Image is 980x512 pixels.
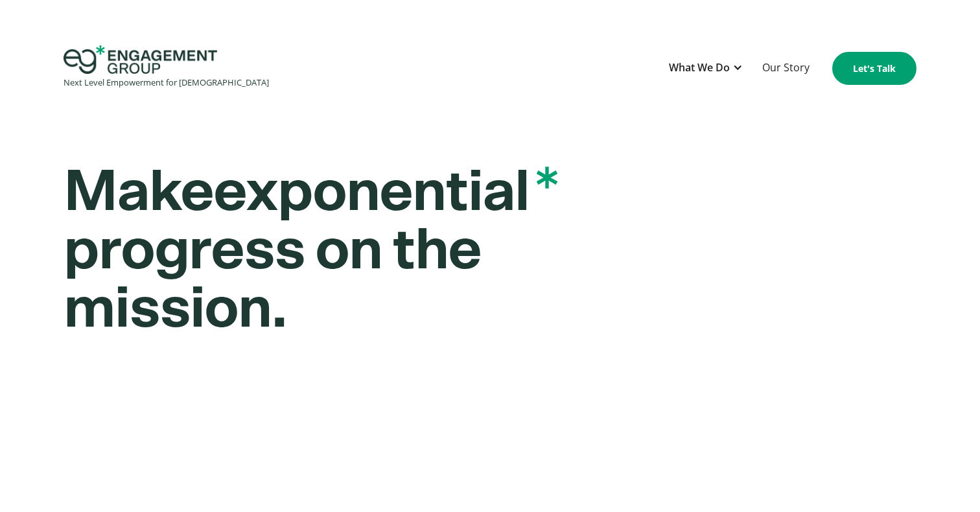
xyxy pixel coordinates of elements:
img: Engagement Group Logo Icon [64,45,217,74]
strong: Make progress on the mission. [64,163,557,338]
a: Let's Talk [832,52,916,85]
div: What We Do [669,59,730,76]
span: exponential [213,163,557,222]
a: home [64,45,269,91]
a: Our Story [756,52,816,84]
div: Next Level Empowerment for [DEMOGRAPHIC_DATA] [64,74,269,91]
div: What We Do [662,52,749,84]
